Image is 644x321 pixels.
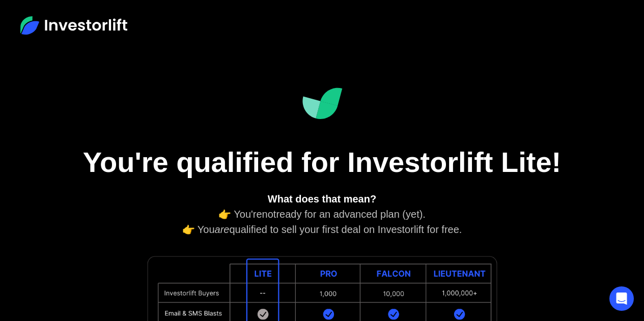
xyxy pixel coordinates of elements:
div: 👉 You're ready for an advanced plan (yet). 👉 You qualified to sell your first deal on Investorlif... [103,191,541,237]
em: are [215,224,230,235]
strong: What does that mean? [268,193,376,205]
div: Open Intercom Messenger [609,286,634,311]
em: not [262,209,276,220]
img: Investorlift Dashboard [302,87,343,120]
h1: You're qualified for Investorlift Lite! [68,145,577,179]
